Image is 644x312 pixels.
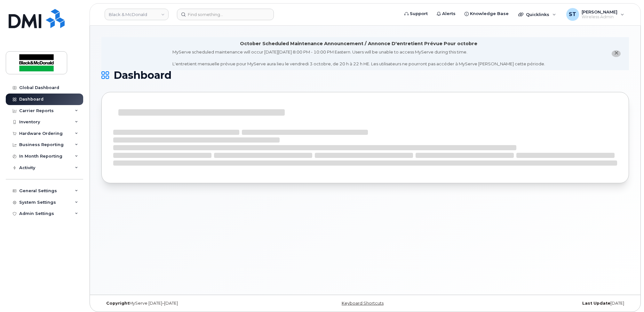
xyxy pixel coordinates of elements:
span: Dashboard [114,70,171,80]
div: MyServe scheduled maintenance will occur [DATE][DATE] 8:00 PM - 10:00 PM Eastern. Users will be u... [172,49,545,67]
div: [DATE] [453,301,629,306]
div: October Scheduled Maintenance Announcement / Annonce D'entretient Prévue Pour octobre [240,40,477,47]
a: Keyboard Shortcuts [342,301,384,306]
button: close notification [612,50,621,57]
strong: Last Update [582,301,610,306]
div: MyServe [DATE]–[DATE] [101,301,277,306]
strong: Copyright [106,301,129,306]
